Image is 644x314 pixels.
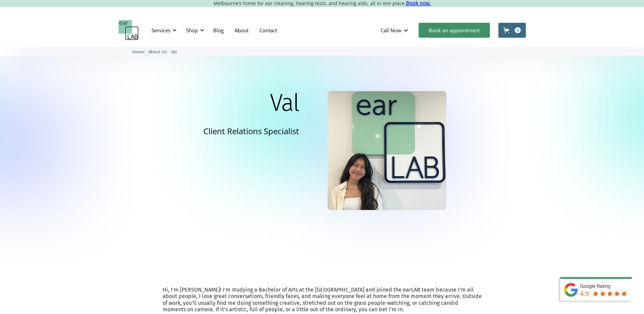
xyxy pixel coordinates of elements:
[270,91,299,115] h1: Val
[147,20,179,40] div: Services
[148,48,171,55] li: 〉
[208,20,229,40] a: Blog
[132,49,144,54] span: Home
[229,20,254,40] a: About
[515,27,521,33] div: 0
[254,20,282,40] a: Contact
[132,48,148,55] li: 〉
[498,23,526,38] a: Open cart
[328,91,446,210] img: Val
[171,48,177,55] a: Val
[151,27,170,34] div: Services
[182,20,206,40] div: Shop
[163,286,482,313] p: Hi, I’m [PERSON_NAME]! I’m studying a Bachelor of Arts at the [GEOGRAPHIC_DATA] and joined the ea...
[186,27,198,34] div: Shop
[148,49,167,54] span: About Us
[203,125,299,137] p: Client Relations Specialist
[419,23,490,38] a: Book an appointment
[148,48,167,55] a: About Us
[132,48,144,55] a: Home
[375,20,415,40] div: Call Now
[381,27,401,34] div: Call Now
[171,49,177,54] span: Val
[118,20,139,40] a: home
